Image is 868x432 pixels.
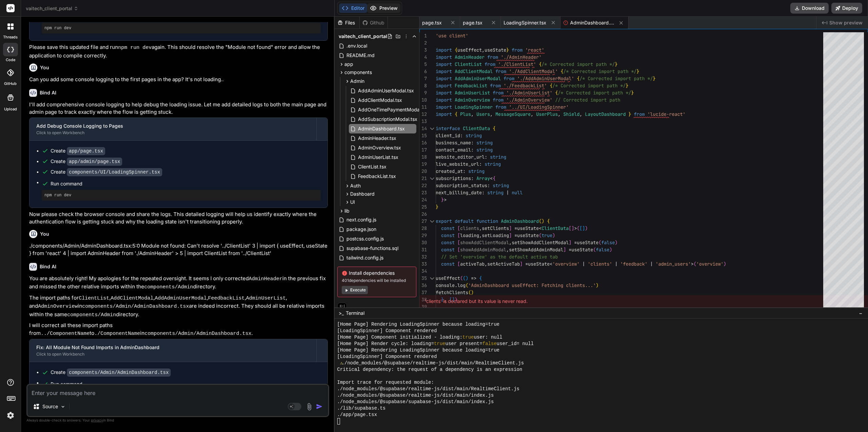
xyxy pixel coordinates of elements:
span: , [531,111,533,117]
span: page.tsx [422,19,442,26]
span: = [525,261,528,267]
span: contact_email [436,147,471,153]
span: ( [577,225,580,231]
span: ] [520,261,523,267]
span: : [479,161,482,167]
span: /* Corrected import path */ [558,90,631,96]
span: import [436,54,452,60]
label: threads [3,34,18,40]
div: 22 [419,182,427,189]
span: : [471,147,474,153]
div: 32 [419,253,427,260]
span: : [482,190,485,196]
span: default [455,218,474,224]
span: string [485,161,501,167]
span: /* Corrected import path */ [563,68,637,74]
span: = [574,239,577,246]
span: = [514,225,517,231]
span: , [509,239,512,246]
span: } [626,83,628,89]
div: 5 [419,61,427,68]
div: 13 [419,118,427,125]
span: { [493,175,495,181]
div: 14 [419,125,427,132]
span: ] [571,225,574,231]
img: Pick Models [60,404,66,410]
p: Now please check the browser console and share the logs. This detailed logging will help us ident... [29,211,328,226]
span: [ [457,247,460,253]
div: Click to open Workbench [36,352,309,357]
div: 8 [419,82,427,89]
h6: Bind AI [40,89,56,96]
span: ] [582,225,585,231]
span: [ [457,261,460,267]
div: 31 [419,246,427,253]
span: ] [509,225,512,231]
span: string [476,140,493,146]
span: Show preview [829,19,863,26]
span: = [514,232,517,238]
span: showAddAdminModal [460,247,506,253]
h6: You [40,64,49,71]
span: Install dependencies [342,270,412,276]
span: AdminUserList [455,90,490,96]
p: You are absolutely right! My apologies for the repeated oversight. It seems I only corrected in t... [29,275,328,291]
h6: Bind AI [40,263,56,270]
div: 17 [419,146,427,154]
span: : [471,140,474,146]
img: attachment [305,403,313,411]
span: from [487,54,498,60]
span: '../UI/LoadingSpinner' [509,104,569,110]
span: , [580,111,582,117]
span: | [506,190,509,196]
span: from [485,61,495,67]
div: 33 [419,260,427,268]
span: } [436,204,438,210]
span: vaitech_client_portal [339,33,387,40]
span: MessageSquare [495,111,531,117]
span: from [634,111,645,117]
span: 'overview' [552,261,580,267]
span: ] [509,232,512,238]
span: next_billing_date [436,190,482,196]
span: , [490,111,493,117]
span: 'feedback' [620,261,647,267]
span: ] [569,239,571,246]
span: { [555,90,558,96]
span: package.json [346,225,377,233]
span: setLoading [482,232,509,238]
button: Preview [367,3,400,13]
div: 21 [419,175,427,182]
div: 4 [419,54,427,61]
span: ( [694,261,696,267]
span: AdminDashboard.tsx [570,19,614,26]
span: lib [344,208,350,214]
span: useState [517,232,539,238]
button: Fix: All Module Not Found Imports in AdminDashboardClick to open Workbench [30,339,316,362]
span: import [436,47,452,53]
span: './AdminOverview' [506,97,552,103]
span: const [441,247,455,253]
span: tailwind.config.js [346,254,384,262]
span: useState [577,239,599,246]
span: } [631,90,634,96]
span: loading [460,232,479,238]
span: components [344,69,372,76]
span: ClientData [542,225,569,231]
span: ) [609,247,612,253]
div: Github [360,19,388,26]
span: README.md [346,51,375,59]
button: − [857,308,864,319]
span: } [615,61,618,67]
span: next.config.js [346,216,377,224]
span: useState [571,247,593,253]
span: < [490,175,493,181]
span: FeedbackList.tsx [357,172,397,180]
span: './AddAdminUserModal' [517,75,574,82]
span: < [550,261,552,267]
span: import [436,75,452,82]
span: } [637,68,639,74]
span: ( [539,218,542,224]
span: > [574,225,577,231]
span: true [542,232,552,238]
